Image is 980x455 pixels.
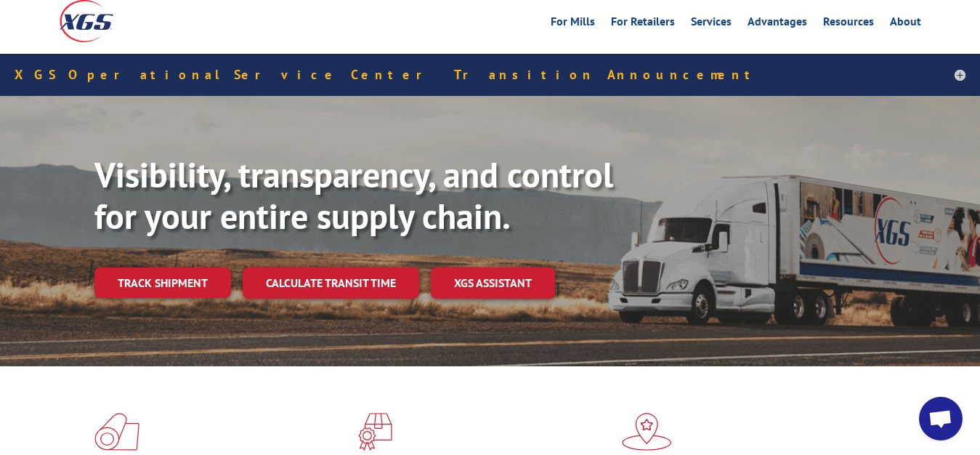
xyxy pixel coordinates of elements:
img: xgs-icon-flagship-distribution-model-red [622,413,672,451]
a: XGS ASSISTANT [431,267,555,299]
a: Services [691,16,732,32]
a: Resources [823,16,874,32]
a: Advantages [748,16,807,32]
a: For Retailers [611,16,675,32]
a: Track shipment [94,267,231,298]
a: Calculate transit time [243,267,419,299]
b: Visibility, transparency, and control for your entire supply chain. [94,152,613,239]
img: xgs-icon-total-supply-chain-intelligence-red [94,413,139,451]
a: About [890,16,921,32]
img: xgs-icon-focused-on-flooring-red [358,413,392,451]
h5: XGS Operational Service Center Transition Announcement [15,68,965,81]
a: For Mills [551,16,595,32]
a: Open chat [919,397,963,440]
